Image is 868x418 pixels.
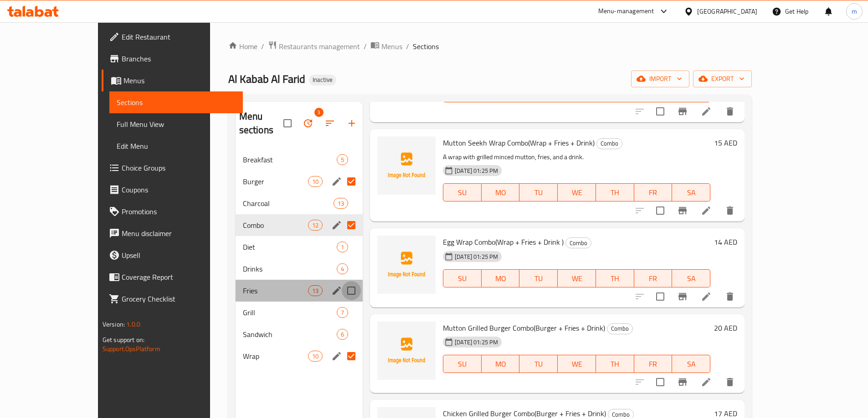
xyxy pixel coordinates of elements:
span: Breakfast [243,154,337,165]
button: WE [558,269,596,287]
button: delete [719,286,741,307]
span: Coupons [122,184,236,195]
span: FR [638,186,669,199]
span: Grocery Checklist [122,293,236,304]
h6: 15 AED [714,136,737,149]
button: TH [596,355,634,373]
span: [DATE] 01:25 PM [451,338,502,347]
div: Combo [607,323,633,334]
h6: 20 AED [714,322,737,334]
div: items [334,198,348,209]
span: Combo [607,323,632,334]
div: Combo [596,138,622,149]
button: SU [443,183,482,201]
button: SA [672,355,710,373]
span: MO [485,186,516,199]
button: TU [519,269,558,287]
a: Edit menu item [701,106,712,117]
span: Combo [566,238,591,248]
button: SA [672,183,710,201]
li: / [261,41,264,52]
a: Edit Restaurant [102,26,243,48]
span: SU [447,358,478,371]
span: Combo [597,138,622,149]
span: Mutton Seekh Wrap Combo(Wrap + Fries + Drink) [443,136,595,150]
span: 4 [337,265,348,273]
span: Select to update [651,287,670,306]
div: Combo [243,220,308,231]
nav: breadcrumb [228,40,752,52]
button: Add section [341,112,363,134]
span: Wrap [243,351,308,362]
span: Burger [243,176,308,187]
div: items [337,154,348,165]
span: Menu disclaimer [122,228,236,239]
a: Edit menu item [701,377,712,388]
div: Combo [565,237,591,248]
span: WE [561,358,592,371]
span: Mutton Grilled Burger Combo(Burger + Fries + Drink) [443,321,605,335]
span: Select to update [651,102,670,121]
span: Get support on: [103,334,144,346]
a: Sections [109,91,243,113]
a: Grocery Checklist [102,288,243,310]
div: [GEOGRAPHIC_DATA] [697,6,757,16]
span: SA [676,272,707,285]
button: SU [443,355,482,373]
span: Promotions [122,206,236,217]
a: Coupons [102,179,243,201]
span: [DATE] 01:25 PM [451,252,502,261]
span: 1 [337,243,348,252]
span: Restaurants management [279,41,360,52]
button: Branch-specific-item [672,371,693,393]
h6: 14 AED [714,236,737,248]
a: Full Menu View [109,113,243,135]
button: FR [634,269,673,287]
div: Grill7 [236,302,363,323]
div: Wrap10edit [236,345,363,367]
button: MO [482,355,520,373]
a: Menus [370,40,402,52]
span: 13 [334,199,348,208]
span: Diet [243,242,337,252]
button: WE [558,355,596,373]
div: Fries13edit [236,280,363,302]
a: Promotions [102,201,243,222]
button: Branch-specific-item [672,286,693,307]
div: Inactive [309,75,336,86]
a: Edit Menu [109,135,243,157]
a: Coverage Report [102,266,243,288]
a: Menus [102,70,243,91]
span: Menus [381,41,402,52]
button: edit [330,175,344,188]
span: Select all sections [278,114,297,133]
div: Diet1 [236,236,363,258]
a: Edit menu item [701,291,712,302]
span: WE [561,186,592,199]
h2: Menu sections [239,110,283,137]
button: SA [672,269,710,287]
div: Fries [243,285,308,296]
span: Drinks [243,263,337,274]
span: 3 [314,108,324,117]
img: Egg Wrap Combo(Wrap + Fries + Drink ) [377,236,436,294]
li: / [364,41,367,52]
span: SA [676,186,707,199]
nav: Menu sections [236,145,363,371]
button: delete [719,200,741,222]
span: m [852,6,857,16]
div: Burger10edit [236,171,363,192]
div: Breakfast5 [236,149,363,171]
span: TH [600,186,631,199]
span: Full Menu View [117,119,236,130]
div: Grill [243,307,337,318]
a: Choice Groups [102,157,243,179]
span: [DATE] 01:25 PM [451,166,502,175]
span: 7 [337,308,348,317]
span: Charcoal [243,198,334,209]
div: items [308,176,323,187]
span: WE [561,272,592,285]
span: Coverage Report [122,272,236,282]
span: SU [447,186,478,199]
